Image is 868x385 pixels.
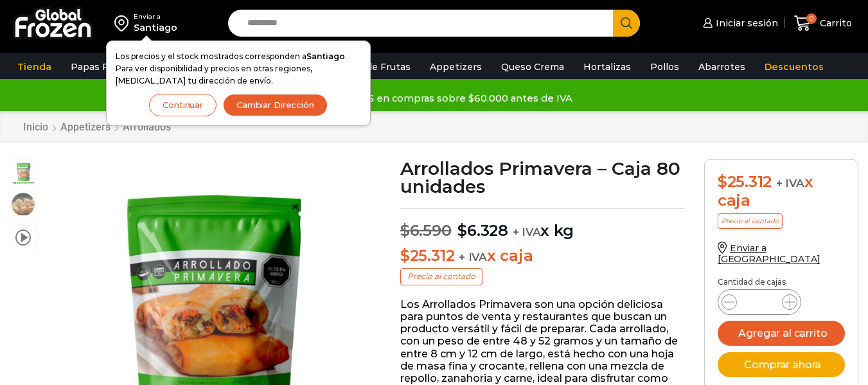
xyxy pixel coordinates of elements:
bdi: 6.328 [457,221,508,240]
span: arrollado primavera [10,192,36,217]
span: Iniciar sesión [713,17,778,30]
p: Cantidad de cajas [718,278,845,287]
img: address-field-icon.svg [114,12,134,34]
a: Appetizers [423,55,488,79]
a: Arrollados [122,121,172,133]
a: Descuentos [758,55,830,79]
bdi: 25.312 [400,246,454,265]
p: Los precios y el stock mostrados corresponden a . Para ver disponibilidad y precios en otras regi... [116,50,361,87]
a: Appetizers [60,121,111,133]
p: Precio al contado [400,268,483,285]
button: Search button [613,10,640,37]
a: 0 Carrito [791,8,855,39]
p: x caja [400,247,685,265]
a: Pulpa de Frutas [330,55,417,79]
bdi: 25.312 [718,172,772,191]
span: $ [400,221,410,240]
div: Enviar a [134,12,177,21]
bdi: 6.590 [400,221,452,240]
span: arrollado primavera [10,160,36,186]
a: Inicio [22,121,49,133]
a: Iniciar sesión [700,10,778,36]
a: Enviar a [GEOGRAPHIC_DATA] [718,242,820,265]
span: + IVA [513,226,541,238]
a: Tienda [11,55,58,79]
span: 0 [806,13,817,24]
div: x caja [718,173,845,210]
span: $ [718,172,727,191]
button: Cambiar Dirección [223,94,328,116]
p: Precio al contado [718,213,783,229]
span: Carrito [817,17,852,30]
span: + IVA [459,251,487,264]
span: $ [457,221,467,240]
a: Abarrotes [692,55,752,79]
span: $ [400,246,410,265]
input: Product quantity [747,293,772,311]
nav: Breadcrumb [22,121,172,133]
a: Pollos [644,55,686,79]
button: Continuar [149,94,217,116]
button: Agregar al carrito [718,321,845,346]
span: + IVA [776,177,804,190]
strong: Santiago [306,51,345,61]
p: x kg [400,208,685,240]
button: Comprar ahora [718,352,845,377]
div: Santiago [134,21,177,34]
a: Hortalizas [577,55,637,79]
a: Queso Crema [495,55,571,79]
h1: Arrollados Primavera – Caja 80 unidades [400,159,685,195]
a: Papas Fritas [64,55,136,79]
